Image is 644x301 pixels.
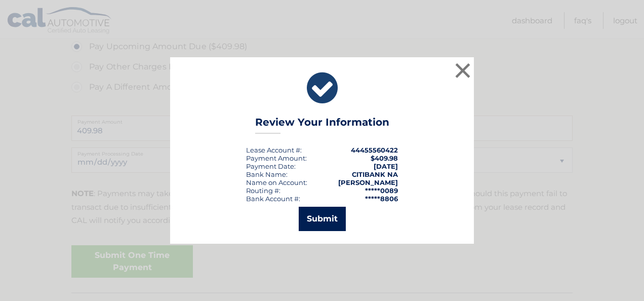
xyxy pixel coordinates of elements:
div: Lease Account #: [246,146,302,154]
span: Payment Date [246,162,294,170]
div: Bank Name: [246,170,288,178]
div: : [246,162,296,170]
span: $409.98 [371,154,398,162]
div: Payment Amount: [246,154,307,162]
span: [DATE] [374,162,398,170]
div: Bank Account #: [246,195,300,203]
strong: 44455560422 [351,146,398,154]
strong: [PERSON_NAME] [338,178,398,186]
div: Name on Account: [246,178,307,186]
button: × [453,60,473,81]
strong: CITIBANK NA [352,170,398,178]
div: Routing #: [246,186,280,195]
button: Submit [299,207,346,231]
h3: Review Your Information [255,116,389,134]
